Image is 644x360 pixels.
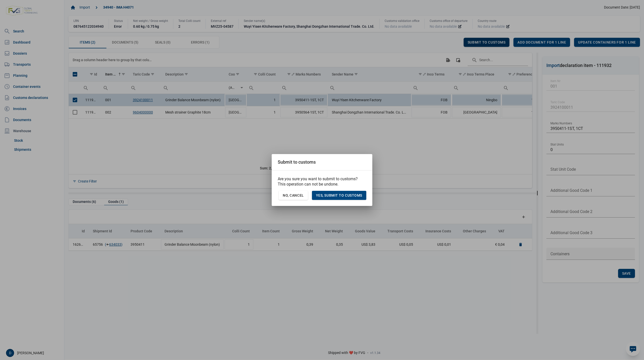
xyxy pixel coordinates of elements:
[278,176,366,187] p: Are you sure you want to submit to customs? This operation can not be undone.
[316,193,362,197] span: Yes, Submit to customs
[312,191,366,200] div: Yes, Submit to customs
[279,191,308,200] div: No, Cancel
[283,193,304,197] span: No, Cancel
[278,159,316,165] div: Submit to customs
